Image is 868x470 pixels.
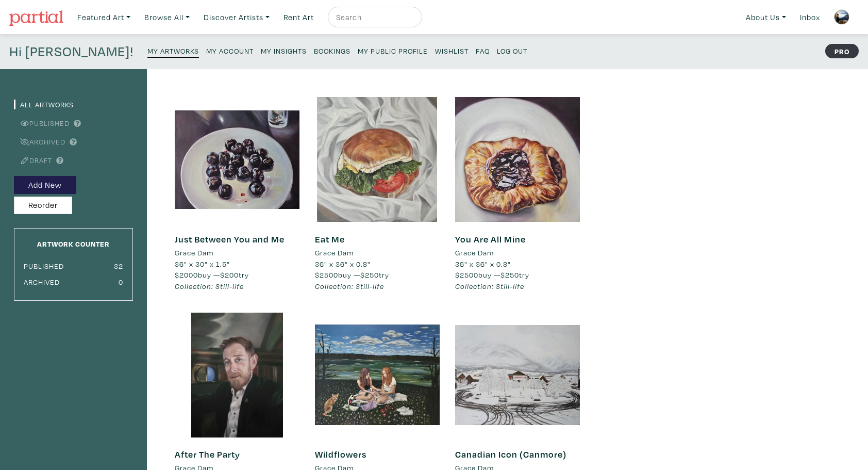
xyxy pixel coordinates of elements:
[476,43,490,57] a: FAQ
[315,247,440,258] a: Grace Dam
[455,270,478,280] span: $2500
[175,259,230,269] span: 36" x 30" x 1.5"
[175,448,240,460] a: After The Party
[315,270,338,280] span: $2500
[140,7,194,28] a: Browse All
[14,197,72,215] button: Reorder
[435,43,469,57] a: Wishlist
[206,43,254,57] a: My Account
[497,46,527,56] small: Log Out
[834,9,849,25] img: phpThumb.php
[73,7,135,28] a: Featured Art
[261,43,307,57] a: My Insights
[24,277,60,287] small: Archived
[455,233,526,245] a: You Are All Mine
[435,46,469,56] small: Wishlist
[314,43,350,57] a: Bookings
[455,259,511,269] span: 36" x 36" x 0.8"
[497,43,527,57] a: Log Out
[175,281,244,291] em: Collection: Still-life
[9,43,133,60] h4: Hi [PERSON_NAME]!
[315,270,389,280] span: buy — try
[315,448,366,460] a: Wildflowers
[261,46,307,56] small: My Insights
[279,7,319,28] a: Rent Art
[175,247,299,258] a: Grace Dam
[24,261,64,271] small: Published
[455,270,529,280] span: buy — try
[825,44,859,58] strong: PRO
[795,7,825,28] a: Inbox
[500,270,519,280] span: $250
[175,233,285,245] a: Just Between You and Me
[455,247,580,258] a: Grace Dam
[315,247,354,258] li: Grace Dam
[175,270,249,280] span: buy — try
[119,277,123,287] small: 0
[14,176,76,194] button: Add New
[14,155,52,165] a: Draft
[315,259,371,269] span: 36" x 36" x 0.8"
[455,448,566,460] a: Canadian Icon (Canmore)
[360,270,379,280] span: $250
[199,7,274,28] a: Discover Artists
[14,118,70,128] a: Published
[476,46,490,56] small: FAQ
[358,46,428,56] small: My Public Profile
[335,11,412,24] input: Search
[220,270,239,280] span: $200
[37,239,110,249] small: Artwork Counter
[175,247,213,258] li: Grace Dam
[358,43,428,57] a: My Public Profile
[741,7,791,28] a: About Us
[14,100,74,109] a: All Artworks
[315,281,384,291] em: Collection: Still-life
[206,46,254,56] small: My Account
[455,247,494,258] li: Grace Dam
[14,137,65,147] a: Archived
[314,46,350,56] small: Bookings
[175,270,198,280] span: $2000
[315,233,345,245] a: Eat Me
[455,281,524,291] em: Collection: Still-life
[147,46,199,56] small: My Artworks
[114,261,123,271] small: 32
[147,43,199,58] a: My Artworks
